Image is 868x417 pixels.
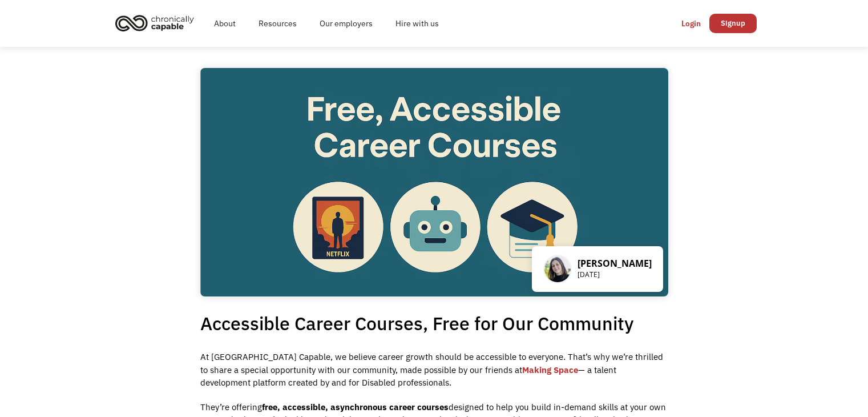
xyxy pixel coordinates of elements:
[247,5,308,42] a: Resources
[308,5,384,42] a: Our employers
[200,308,668,338] h1: Accessible Career Courses, Free for Our Community
[112,10,203,35] a: home
[384,5,450,42] a: Hire with us
[709,14,757,33] a: Signup
[203,5,247,42] a: About
[578,269,652,280] p: [DATE]
[673,14,709,33] a: Login
[522,364,578,375] a: Making Space
[112,10,197,35] img: Chronically Capable logo
[578,258,652,269] p: [PERSON_NAME]
[200,351,668,390] p: At [GEOGRAPHIC_DATA] Capable, we believe career growth should be accessible to everyone. That’s w...
[262,402,449,412] strong: free, accessible, asynchronous career courses
[681,17,701,30] div: Login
